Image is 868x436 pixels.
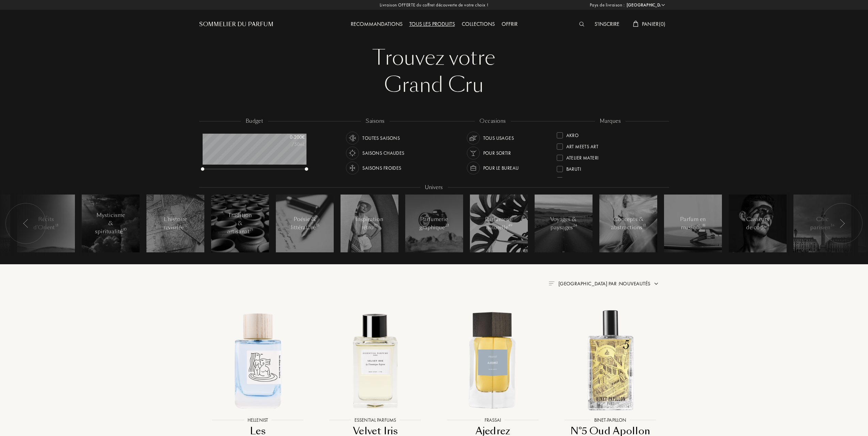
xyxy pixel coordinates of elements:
[549,281,554,285] img: filter_by.png
[348,133,357,143] img: usage_season_average_white.svg
[642,20,666,28] span: Panier ( 0 )
[475,117,510,125] div: occasions
[204,71,664,99] div: Grand Cru
[678,215,707,232] div: Parfum en musique
[23,219,29,228] img: arr_left.svg
[549,215,578,232] div: Voyages & paysages
[469,148,478,158] img: usage_occasion_party_white.svg
[445,223,449,228] span: 23
[483,162,519,174] div: Pour le bureau
[558,280,651,287] span: [GEOGRAPHIC_DATA] par : Nouveautés
[316,223,319,228] span: 15
[566,141,598,150] div: Art Meets Art
[374,223,378,228] span: 37
[322,307,428,413] img: Velvet Iris Essential Parfums
[204,44,664,71] div: Trouvez votre
[839,219,845,228] img: arr_left.svg
[348,148,357,158] img: usage_season_hot_white.svg
[484,215,513,232] div: Parfumerie naturelle
[595,117,626,125] div: marques
[271,141,305,148] div: /50mL
[362,162,401,174] div: Saisons froides
[348,163,357,173] img: usage_season_cold_white.svg
[458,20,498,29] div: Collections
[633,21,638,27] img: cart_white.svg
[250,227,253,232] span: 71
[355,215,384,232] div: Inspiration rétro
[406,20,458,28] a: Tous les produits
[406,20,458,29] div: Tous les produits
[184,223,188,228] span: 12
[347,20,406,29] div: Recommandations
[241,117,268,125] div: budget
[573,223,577,228] span: 24
[566,163,581,172] div: Baruti
[579,22,584,27] img: search_icn_white.svg
[362,132,400,145] div: Toutes saisons
[590,2,625,9] span: Pays de livraison :
[611,215,646,232] div: Concepts & abstractions
[766,223,770,228] span: 14
[205,307,311,413] img: Les Dieux aux Bains Hellenist
[420,184,447,191] div: Univers
[566,130,579,139] div: Akro
[743,215,772,232] div: Casseurs de code
[591,20,623,29] div: S'inscrire
[440,307,546,413] img: Ajedrez Frassai
[469,163,478,173] img: usage_occasion_work_white.svg
[420,215,449,232] div: Parfumerie graphique
[458,20,498,28] a: Collections
[498,20,521,28] a: Offrir
[483,132,514,145] div: Tous usages
[290,215,319,232] div: Poésie & littérature
[591,20,623,28] a: S'inscrire
[566,174,600,184] div: Binet-Papillon
[661,2,666,7] img: arrow_w.png
[566,152,599,161] div: Atelier Materi
[95,211,126,236] div: Mysticisme & spiritualité
[123,227,126,232] span: 10
[483,147,511,160] div: Pour sortir
[643,223,646,228] span: 13
[347,20,406,28] a: Recommandations
[557,307,663,413] img: N°5 Oud Apollon Binet-Papillon
[361,117,389,125] div: saisons
[469,133,478,143] img: usage_occasion_all_white.svg
[225,211,254,236] div: Tradition & artisanat
[271,134,305,141] div: 0 - 200 €
[199,20,273,29] a: Sommelier du Parfum
[362,147,404,160] div: Saisons chaudes
[702,223,705,228] span: 18
[508,223,512,228] span: 49
[161,215,190,232] div: L'histoire revisitée
[498,20,521,29] div: Offrir
[653,281,659,286] img: arrow.png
